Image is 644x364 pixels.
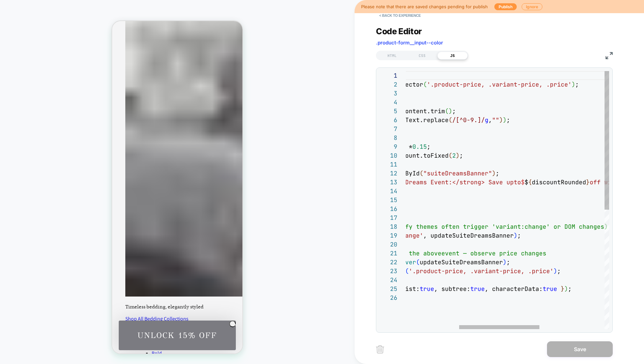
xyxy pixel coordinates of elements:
span: ; [507,116,510,124]
div: 20 [380,240,397,249]
span: "suiteDreamsBanner" [423,169,492,177]
button: Ignore [522,3,542,10]
span: to [514,178,521,186]
div: 18 [380,222,397,231]
span: ; [496,169,499,177]
span: ) [449,107,452,115]
span: true [420,285,434,293]
div: 13 [380,178,397,187]
div: 22 [380,258,397,267]
span: } [561,285,564,293]
span: discountRounded [532,178,586,186]
span: event — observe price changes [441,249,546,257]
div: 9 [380,142,397,151]
div: 19 [380,231,397,240]
button: < Back to experience [376,10,424,21]
span: ; [557,267,561,275]
div: 1 [380,71,397,80]
div: 10 [380,151,397,160]
span: true [543,285,557,293]
span: '.product-price, .variant-price, .price' [409,267,554,275]
button: Close teaser [117,299,124,306]
span: ( [405,267,409,275]
span: ; [568,285,572,293]
span: { [528,178,532,186]
p: Timeless bedding, elegantly styled [13,282,130,289]
span: `<strong>The Suite Dreams Event:</strong> Save up [336,178,514,186]
span: ) [456,152,459,159]
span: ; [452,107,456,115]
img: fullscreen [606,52,613,59]
div: 23 [380,267,397,275]
span: priceText.replace [387,116,449,124]
span: updateSuiteDreamsBanner [420,258,503,266]
span: ( [445,107,449,115]
span: ( [420,169,423,177]
a: Shop All Bedding Collections [13,294,76,301]
div: 2 [380,80,397,89]
div: 3 [380,89,397,98]
span: ; [575,81,579,88]
span: ) [503,258,507,266]
div: UNLOCK 15% OFFClose teaser [7,299,124,329]
span: ; [427,143,431,150]
span: .product-form__input--color [376,39,443,46]
span: ; [507,258,510,266]
span: en trigger 'variant:change' or DOM changes) [452,223,608,230]
div: 4 [380,98,397,107]
div: 12 [380,169,397,178]
span: 2 [452,152,456,159]
button: Publish [494,3,517,10]
span: Code Editor [376,26,422,36]
div: HTML [377,52,407,60]
div: 21 [380,249,397,258]
span: ( [449,116,452,124]
span: , [488,116,492,124]
span: ) [564,285,568,293]
span: ) [572,81,575,88]
span: } [586,178,590,186]
div: 25 [380,284,397,293]
button: Save [547,341,613,357]
div: 26 [380,293,397,302]
span: '.product-price, .variant-price, .price' [427,81,572,88]
span: UNLOCK 15% OFF [25,309,105,319]
span: ) [499,116,503,124]
span: g [485,116,488,124]
div: 11 [380,160,397,169]
div: 16 [380,204,397,213]
div: 15 [380,195,397,204]
div: 7 [380,124,397,133]
span: /[^0-9.]/ [452,116,485,124]
span: ) [503,116,507,124]
span: true [470,285,485,293]
span: ) [554,267,557,275]
div: 14 [380,187,397,195]
div: 8 [380,133,397,142]
span: ) [514,232,517,239]
div: JS [437,52,468,60]
span: $ [525,178,528,186]
div: 24 [380,275,397,284]
div: CSS [407,52,437,60]
span: ; [517,232,521,239]
span: ; [459,152,463,159]
div: 6 [380,116,397,124]
span: $ [521,178,525,186]
span: , updateSuiteDreamsBanner [423,232,514,239]
span: , subtree: [434,285,470,293]
img: delete [376,345,384,353]
span: ) [492,169,496,177]
span: 0.15 [412,143,427,150]
span: "" [492,116,499,124]
span: , characterData: [485,285,543,293]
div: 17 [380,213,397,222]
span: ( [423,81,427,88]
span: ( [449,152,452,159]
div: 5 [380,107,397,116]
span: ( [416,258,420,266]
